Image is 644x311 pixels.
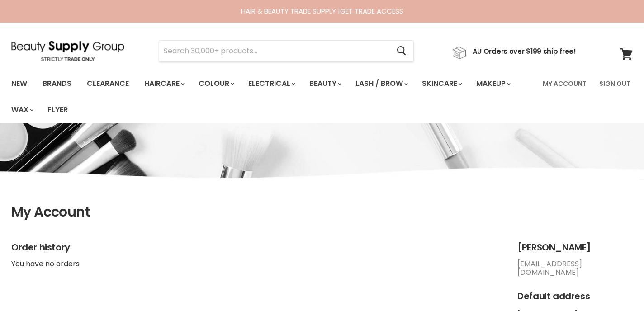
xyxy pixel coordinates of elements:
[340,6,403,16] a: GET TRADE ACCESS
[36,74,78,93] a: Brands
[389,41,413,61] button: Search
[159,41,389,61] input: Search
[192,74,240,93] a: Colour
[469,74,516,93] a: Makeup
[517,291,633,302] h2: Default address
[415,74,468,93] a: Skincare
[241,74,301,93] a: Electrical
[5,100,39,119] a: Wax
[517,242,633,253] h2: [PERSON_NAME]
[303,74,347,93] a: Beauty
[517,259,582,277] a: [EMAIL_ADDRESS][DOMAIN_NAME]
[159,40,414,62] form: Product
[11,242,499,253] h2: Order history
[41,100,75,119] a: Flyer
[537,74,592,93] a: My Account
[11,260,499,268] p: You have no orders
[594,74,636,93] a: Sign Out
[349,74,413,93] a: Lash / Brow
[137,74,190,93] a: Haircare
[599,269,635,302] iframe: Gorgias live chat messenger
[80,74,136,93] a: Clearance
[5,74,34,93] a: New
[5,71,537,123] ul: Main menu
[11,204,633,220] h1: My Account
